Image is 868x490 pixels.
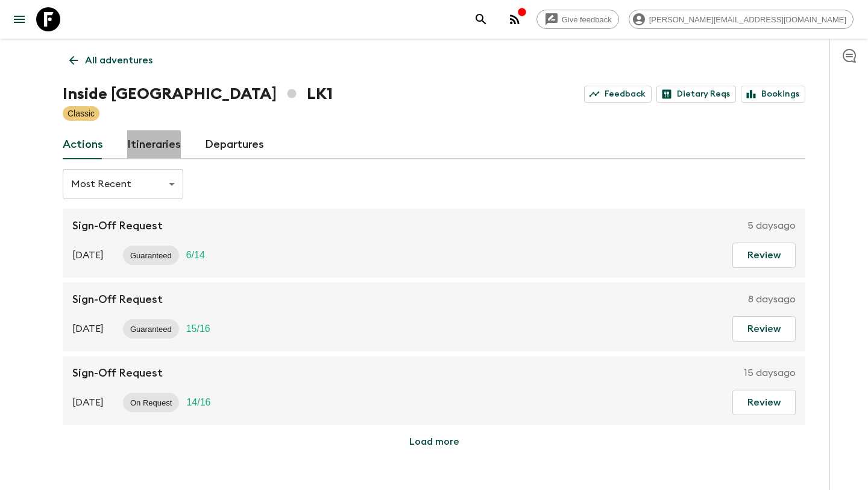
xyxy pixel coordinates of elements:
a: Dietary Reqs [656,86,736,103]
button: Review [732,316,796,342]
p: [DATE] [72,322,104,336]
a: Actions [63,130,103,159]
p: [DATE] [72,248,104,262]
p: Classic [68,107,95,119]
a: Itineraries [127,130,181,159]
p: [DATE] [72,395,104,410]
span: [PERSON_NAME][EMAIL_ADDRESS][DOMAIN_NAME] [643,15,853,24]
p: 8 days ago [748,292,796,307]
a: All adventures [63,48,159,72]
p: All adventures [85,53,153,68]
a: Feedback [584,86,652,103]
p: 6 / 14 [186,248,205,262]
button: Load more [359,430,509,454]
div: Most Recent [63,167,183,201]
span: Guaranteed [123,251,179,260]
span: Guaranteed [123,325,179,334]
div: Trip Fill [179,393,218,412]
p: 15 / 16 [186,322,210,336]
p: 15 days ago [744,366,796,380]
a: Bookings [741,86,805,103]
button: Review [732,390,796,415]
h1: Inside [GEOGRAPHIC_DATA] LK1 [63,82,333,106]
button: menu [7,7,31,31]
div: Trip Fill [179,319,218,339]
div: Trip Fill [179,246,212,265]
a: Give feedback [536,10,619,29]
p: Sign-Off Request [72,366,163,380]
span: On Request [123,398,179,407]
div: [PERSON_NAME][EMAIL_ADDRESS][DOMAIN_NAME] [629,10,854,29]
button: search adventures [469,7,493,31]
p: 5 days ago [747,218,796,233]
p: Sign-Off Request [72,218,163,233]
button: Review [732,243,796,268]
p: Load more [409,434,459,449]
p: 14 / 16 [186,395,210,410]
span: Give feedback [555,15,618,24]
p: Sign-Off Request [72,292,163,307]
a: Departures [205,130,264,159]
